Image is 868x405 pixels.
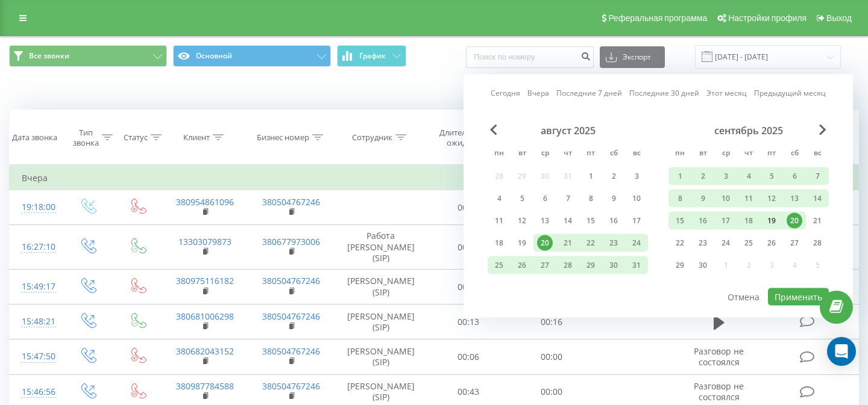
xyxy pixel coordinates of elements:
[737,234,760,252] div: чт 25 сент. 2025 г.
[672,191,688,206] div: 8
[629,235,644,251] div: 24
[490,145,508,163] abbr: понедельник
[560,258,576,273] div: 28
[606,213,621,229] div: 16
[737,212,760,230] div: чт 18 сент. 2025 г.
[602,234,625,252] div: сб 23 авг. 2025 г.
[695,235,711,251] div: 23
[672,213,688,229] div: 15
[625,190,648,208] div: вс 10 авг. 2025 г.
[10,166,859,190] td: Вчера
[533,190,556,208] div: ср 6 авг. 2025 г.
[783,167,806,185] div: сб 6 сент. 2025 г.
[359,52,386,60] span: График
[556,256,579,274] div: чт 28 авг. 2025 г.
[741,213,756,229] div: 18
[178,236,231,247] a: 13303079873
[514,191,530,206] div: 5
[556,190,579,208] div: чт 7 авг. 2025 г.
[73,128,99,148] div: Тип звонка
[583,168,599,184] div: 1
[629,87,699,99] a: Последние 30 дней
[488,125,648,137] div: август 2025
[806,167,829,185] div: вс 7 сент. 2025 г.
[582,145,600,163] abbr: пятница
[741,235,756,251] div: 25
[806,212,829,230] div: вс 21 сент. 2025 г.
[490,125,497,135] span: Previous Month
[22,345,51,368] div: 15:47:50
[600,46,665,68] button: Экспорт
[488,212,511,230] div: пн 11 авг. 2025 г.
[737,190,760,208] div: чт 11 сент. 2025 г.
[257,132,309,143] div: Бизнес номер
[691,212,714,230] div: вт 16 сент. 2025 г.
[9,45,167,67] button: Все звонки
[668,190,691,208] div: пн 8 сент. 2025 г.
[819,125,826,135] span: Next Month
[583,258,599,273] div: 29
[785,145,804,163] abbr: суббота
[806,234,829,252] div: вс 28 сент. 2025 г.
[556,87,622,99] a: Последние 7 дней
[694,345,744,368] span: Разговор не состоялся
[510,339,593,374] td: 00:00
[760,234,783,252] div: пт 26 сент. 2025 г.
[810,213,825,229] div: 21
[718,235,734,251] div: 24
[721,288,766,306] button: Отмена
[176,311,234,322] a: 380681006298
[29,51,69,61] span: Все звонки
[606,258,621,273] div: 30
[718,191,734,206] div: 10
[668,256,691,274] div: пн 29 сент. 2025 г.
[427,225,511,270] td: 00:04
[583,191,599,206] div: 8
[262,311,320,322] a: 380504767246
[714,190,737,208] div: ср 10 сент. 2025 г.
[527,87,549,99] a: Вчера
[806,190,829,208] div: вс 14 сент. 2025 г.
[764,191,779,206] div: 12
[176,380,234,392] a: 380987784588
[606,168,621,184] div: 2
[176,275,234,286] a: 380975116182
[783,234,806,252] div: сб 27 сент. 2025 г.
[760,167,783,185] div: пт 5 сент. 2025 г.
[627,145,646,163] abbr: воскресенье
[606,235,621,251] div: 23
[262,380,320,392] a: 380504767246
[537,258,553,273] div: 27
[491,191,507,206] div: 4
[694,145,712,163] abbr: вторник
[335,225,427,270] td: Работа [PERSON_NAME] (SIP)
[714,234,737,252] div: ср 24 сент. 2025 г.
[514,235,530,251] div: 19
[787,191,802,206] div: 13
[671,145,689,163] abbr: понедельник
[491,235,507,251] div: 18
[737,167,760,185] div: чт 4 сент. 2025 г.
[438,128,494,148] div: Длительность ожидания
[176,196,234,208] a: 380954861096
[714,167,737,185] div: ср 3 сент. 2025 г.
[337,45,406,67] button: График
[672,168,688,184] div: 1
[466,46,594,68] input: Поиск по номеру
[560,191,576,206] div: 7
[335,339,427,374] td: [PERSON_NAME] (SIP)
[514,258,530,273] div: 26
[533,256,556,274] div: ср 27 авг. 2025 г.
[602,212,625,230] div: сб 16 авг. 2025 г.
[22,196,51,219] div: 19:18:00
[173,45,331,67] button: Основной
[602,256,625,274] div: сб 30 авг. 2025 г.
[629,258,644,273] div: 31
[491,87,520,99] a: Сегодня
[810,168,825,184] div: 7
[427,305,511,339] td: 00:13
[511,256,533,274] div: вт 26 авг. 2025 г.
[714,212,737,230] div: ср 17 сент. 2025 г.
[183,132,210,143] div: Клиент
[764,235,779,251] div: 26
